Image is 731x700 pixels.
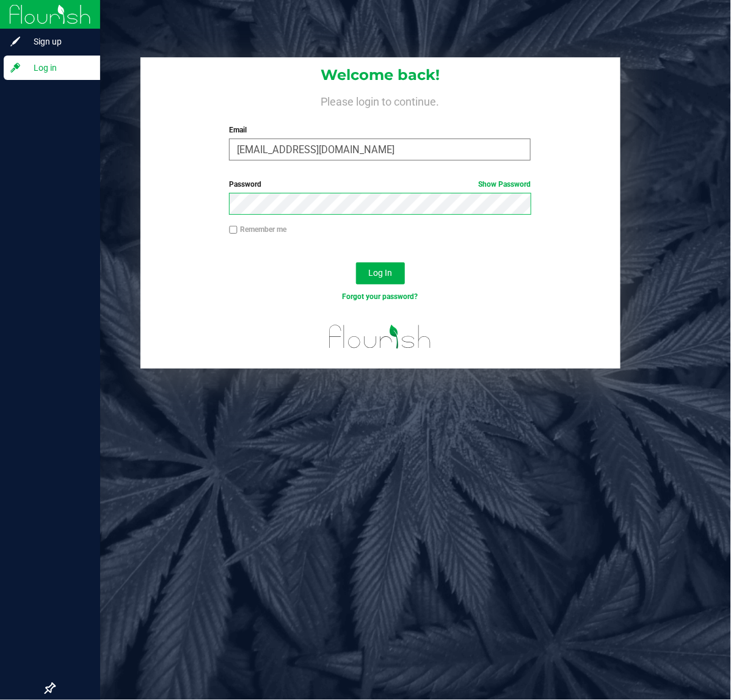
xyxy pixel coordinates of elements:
[342,292,418,301] a: Forgot your password?
[229,226,238,234] input: Remember me
[21,34,95,49] span: Sign up
[478,180,531,189] a: Show Password
[229,124,531,135] label: Email
[229,224,286,235] label: Remember me
[320,315,440,359] img: flourish_logo.svg
[9,62,21,74] inline-svg: Log in
[140,93,620,107] h4: Please login to continue.
[21,60,95,75] span: Log in
[9,35,21,48] inline-svg: Sign up
[368,268,392,278] span: Log In
[229,180,261,189] span: Password
[356,262,405,284] button: Log In
[140,67,620,83] h1: Welcome back!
